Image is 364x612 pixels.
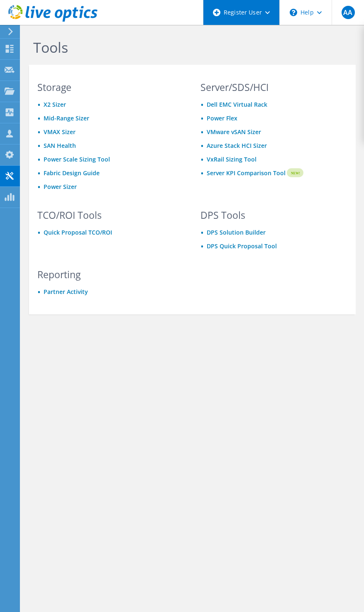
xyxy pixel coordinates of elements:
[37,83,184,92] h3: Storage
[200,83,347,92] h3: Server/SDS/HCI
[207,228,266,236] a: DPS Solution Builder
[207,114,237,122] a: Power Flex
[37,211,184,220] h3: TCO/ROI Tools
[33,39,347,56] h1: Tools
[207,155,257,163] a: VxRail Sizing Tool
[44,100,66,108] a: X2 Sizer
[290,9,297,16] svg: \n
[44,169,100,177] a: Fabric Design Guide
[207,100,267,108] a: Dell EMC Virtual Rack
[44,155,110,163] a: Power Scale Sizing Tool
[342,6,355,19] span: AA
[44,142,76,149] a: SAN Health
[44,114,89,122] a: Mid-Range Sizer
[44,128,76,136] a: VMAX Sizer
[44,288,88,296] a: Partner Activity
[200,211,347,220] h3: DPS Tools
[207,142,267,149] a: Azure Stack HCI Sizer
[207,128,261,136] a: VMware vSAN Sizer
[37,270,184,279] h3: Reporting
[44,183,77,191] a: Power Sizer
[286,168,303,178] img: new-badge.svg
[44,228,112,236] a: Quick Proposal TCO/ROI
[207,242,277,250] a: DPS Quick Proposal Tool
[207,169,286,178] a: Server KPI Comparison Tool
